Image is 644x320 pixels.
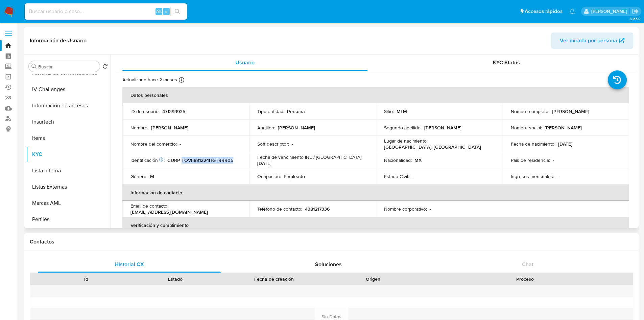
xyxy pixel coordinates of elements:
[552,108,589,114] p: [PERSON_NAME]
[130,203,168,209] p: Email de contacto :
[38,64,97,70] input: Buscar
[551,33,633,49] button: Ver mirada por persona
[591,8,629,15] p: francisco.martinezsilva@mercadolibre.com.mx
[493,59,520,66] span: KYC Status
[558,141,572,147] p: [DATE]
[151,125,188,131] p: [PERSON_NAME]
[525,8,563,15] span: Accesos rápidos
[284,173,305,179] p: Empleado
[384,108,394,114] p: Sitio :
[384,206,427,212] p: Nombre corporativo :
[257,125,275,131] p: Apellido :
[257,206,302,212] p: Teléfono de contacto :
[422,276,628,282] div: Proceso
[31,64,37,69] button: Buscar
[122,185,629,201] th: Información de contacto
[522,260,533,268] span: Chat
[384,125,422,131] p: Segundo apellido :
[136,276,215,282] div: Estado
[122,217,629,233] th: Verificación y cumplimiento
[235,59,255,66] span: Usuario
[632,8,639,15] a: Salir
[257,154,362,160] p: Fecha de vencimiento INE / [GEOGRAPHIC_DATA] :
[412,173,413,179] p: -
[167,157,233,163] p: CURP TOVF891224HGTRRR05
[397,108,407,114] p: MLM
[305,206,330,212] p: 4381217336
[26,146,111,163] button: KYC
[430,206,431,212] p: -
[560,33,617,49] span: Ver mirada por persona
[414,157,422,163] p: MX
[122,87,629,103] th: Datos personales
[47,276,126,282] div: Id
[569,8,575,14] a: Notificaciones
[26,179,111,195] button: Listas Externas
[130,209,208,215] p: [EMAIL_ADDRESS][DOMAIN_NAME]
[130,108,160,114] p: ID de usuario :
[545,125,582,131] p: [PERSON_NAME]
[115,260,144,268] span: Historial CX
[224,276,324,282] div: Fecha de creación
[257,173,281,179] p: Ocupación :
[384,173,409,179] p: Estado Civil :
[287,108,305,114] p: Persona
[384,157,412,163] p: Nacionalidad :
[162,108,185,114] p: 471393935
[30,37,87,44] h1: Información de Usuario
[511,157,550,163] p: País de residencia :
[122,77,177,83] p: Actualizado hace 2 meses
[511,173,554,179] p: Ingresos mensuales :
[511,141,555,147] p: Fecha de nacimiento :
[257,160,271,166] p: [DATE]
[511,108,549,114] p: Nombre completo :
[170,7,184,16] button: search-icon
[130,125,148,131] p: Nombre :
[424,125,461,131] p: [PERSON_NAME]
[26,163,111,179] button: Lista Interna
[26,81,111,98] button: IV Challenges
[26,114,111,130] button: Insurtech
[278,125,315,131] p: [PERSON_NAME]
[130,141,177,147] p: Nombre del comercio :
[26,130,111,146] button: Items
[150,173,154,179] p: M
[102,64,108,71] button: Volver al orden por defecto
[156,8,162,15] span: Alt
[257,108,284,114] p: Tipo entidad :
[130,173,147,179] p: Género :
[292,141,293,147] p: -
[26,98,111,114] button: Información de accesos
[333,276,413,282] div: Origen
[165,8,167,15] span: s
[553,157,554,163] p: -
[180,141,181,147] p: -
[257,141,289,147] p: Soft descriptor :
[30,238,633,245] h1: Contactos
[315,260,342,268] span: Soluciones
[26,211,111,228] button: Perfiles
[511,125,542,131] p: Nombre social :
[25,7,187,16] input: Buscar usuario o caso...
[384,144,481,150] p: [GEOGRAPHIC_DATA], [GEOGRAPHIC_DATA]
[557,173,558,179] p: -
[130,157,165,163] p: Identificación :
[384,138,428,144] p: Lugar de nacimiento :
[26,195,111,211] button: Marcas AML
